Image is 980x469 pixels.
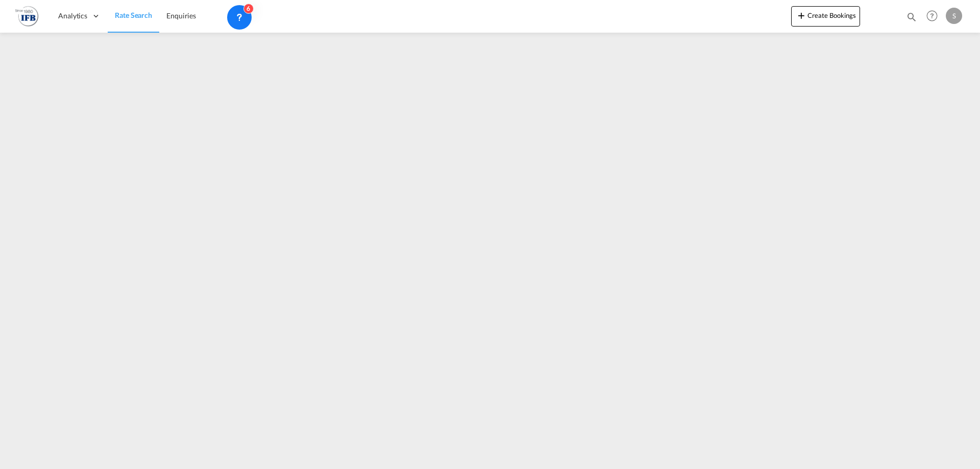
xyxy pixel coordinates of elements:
[115,11,152,19] span: Rate Search
[923,7,941,24] span: Help
[791,6,860,27] button: icon-plus 400-fgCreate Bookings
[906,11,917,22] md-icon: icon-magnify
[906,11,917,27] div: icon-magnify
[946,8,962,24] div: S
[923,7,946,26] div: Help
[58,11,87,21] span: Analytics
[795,9,807,21] md-icon: icon-plus 400-fg
[166,11,196,20] span: Enquiries
[15,5,38,28] img: de31bbe0256b11eebba44b54815f083d.png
